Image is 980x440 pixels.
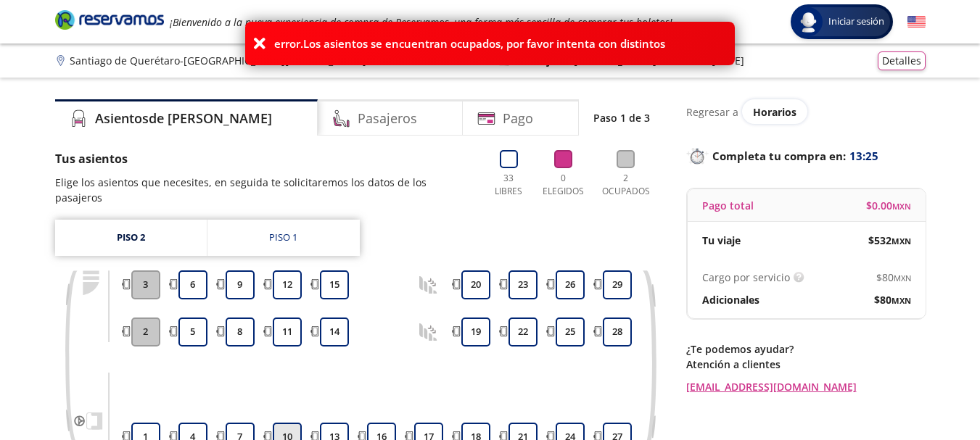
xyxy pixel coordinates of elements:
[170,15,672,29] em: ¡Bienvenido a la nueva experiencia de compra de Reservamos, una forma más sencilla de comprar tus...
[876,270,911,285] span: $ 80
[702,198,754,213] p: Pago total
[593,110,650,125] p: Paso 1 de 3
[461,270,490,299] button: 20
[702,233,741,248] p: Tu viaje
[686,99,926,124] div: Regresar a ver horarios
[686,379,926,394] a: [EMAIL_ADDRESS][DOMAIN_NAME]
[273,270,302,299] button: 12
[907,13,926,31] button: English
[866,198,911,213] span: $ 0.00
[556,317,585,346] button: 25
[207,220,360,256] a: Piso 1
[320,270,349,299] button: 15
[178,270,207,299] button: 6
[273,317,302,346] button: 11
[55,220,207,256] a: Piso 2
[489,172,529,198] p: 33 Libres
[461,317,490,346] button: 19
[686,104,738,120] p: Regresar a
[55,175,474,205] p: Elige los asientos que necesites, en seguida te solicitaremos los datos de los pasajeros
[131,317,160,346] button: 2
[55,9,164,30] i: Brand Logo
[55,150,474,167] p: Tus asientos
[823,14,890,29] span: Iniciar sesión
[226,270,255,299] button: 9
[274,36,665,52] p: error.Los asientos se encuentran ocupados, por favor intenta con distintos
[892,236,911,246] small: MXN
[849,148,878,165] span: 13:25
[686,341,926,357] p: ¿Te podemos ayudar?
[358,109,417,128] h4: Pasajeros
[269,231,297,245] div: Piso 1
[178,317,207,346] button: 5
[508,317,538,346] button: 22
[753,105,796,119] span: Horarios
[55,9,164,35] a: Brand Logo
[686,146,926,166] p: Completa tu compra en :
[892,295,911,306] small: MXN
[508,270,538,299] button: 23
[686,357,926,372] p: Atención a clientes
[131,270,160,299] button: 3
[95,109,272,128] h4: Asientos de [PERSON_NAME]
[603,317,632,346] button: 28
[320,317,349,346] button: 14
[598,172,654,198] p: 2 Ocupados
[702,270,790,285] p: Cargo por servicio
[503,109,533,128] h4: Pago
[226,317,255,346] button: 8
[868,233,911,248] span: $ 532
[556,270,585,299] button: 26
[894,273,911,283] small: MXN
[539,172,588,198] p: 0 Elegidos
[603,270,632,299] button: 29
[702,292,759,307] p: Adicionales
[892,201,911,212] small: MXN
[874,292,911,307] span: $ 80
